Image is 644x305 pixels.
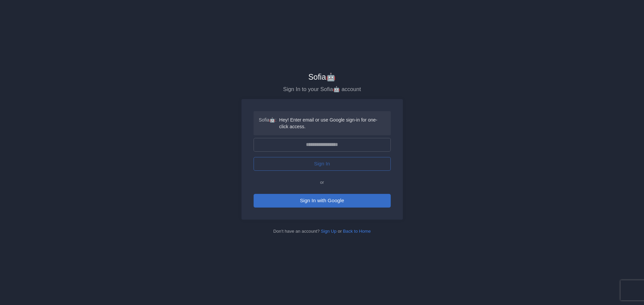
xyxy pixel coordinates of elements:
a: Sign Up [321,229,337,234]
a: Back to Home [343,229,371,234]
strong: Sofia🤖 : [259,117,277,130]
div: Don't have an account? or [241,228,403,235]
button: Sign In with Google [254,194,391,208]
div: or [254,179,391,186]
h2: Sofia🤖 [241,73,403,82]
p: Sign In to your Sofia🤖 account [241,85,403,94]
span: Hey! Enter email or use Google sign-in for one-click access. [279,117,385,130]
